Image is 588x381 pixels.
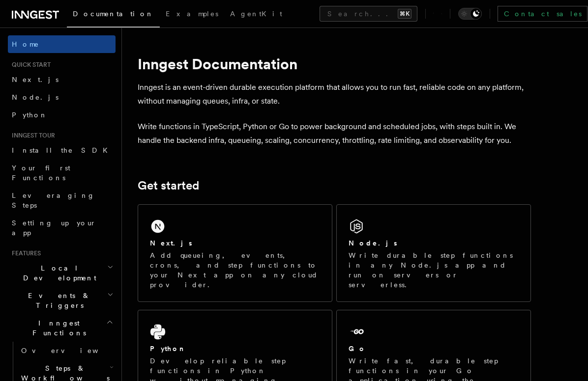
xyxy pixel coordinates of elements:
span: Next.js [12,76,59,83]
a: Setting up your app [8,214,116,242]
span: AgentKit [230,10,282,18]
p: Inngest is an event-driven durable execution platform that allows you to run fast, reliable code ... [138,81,531,108]
span: Python [12,111,48,119]
span: Events & Triggers [8,291,107,310]
button: Local Development [8,259,116,287]
span: Overview [21,347,122,354]
span: Documentation [73,10,154,18]
h2: Go [349,344,366,354]
span: Install the SDK [12,146,114,154]
span: Setting up your app [12,219,96,237]
span: Leveraging Steps [12,191,95,209]
a: Node.js [8,88,116,106]
a: Documentation [67,3,160,27]
span: Examples [166,10,218,18]
a: Contact sales [498,6,588,22]
span: Node.js [12,93,59,101]
span: Local Development [8,263,107,283]
span: Home [12,39,39,49]
p: Write functions in TypeScript, Python or Go to power background and scheduled jobs, with steps bu... [138,120,531,147]
h2: Python [150,344,186,354]
a: Home [8,35,116,53]
button: Toggle dark mode [458,8,482,20]
a: Your first Functions [8,159,116,187]
a: Next.jsAdd queueing, events, crons, and step functions to your Next app on any cloud provider. [138,204,332,302]
a: Node.jsWrite durable step functions in any Node.js app and run on servers or serverless. [336,204,531,302]
span: Inngest Functions [8,318,106,338]
span: Features [8,249,41,257]
kbd: ⌘K [398,9,412,19]
p: Write durable step functions in any Node.js app and run on servers or serverless. [349,250,519,290]
h2: Next.js [150,238,192,248]
button: Events & Triggers [8,287,116,314]
a: Install the SDK [8,141,116,159]
span: Quick start [8,61,51,69]
a: Leveraging Steps [8,187,116,214]
span: Your first Functions [12,164,70,182]
p: Add queueing, events, crons, and step functions to your Next app on any cloud provider. [150,250,320,290]
a: Python [8,106,116,124]
a: Overview [17,342,116,359]
h1: Inngest Documentation [138,55,531,73]
button: Inngest Functions [8,314,116,342]
a: Next.js [8,71,116,88]
a: AgentKit [224,3,288,27]
a: Examples [160,3,224,27]
h2: Node.js [349,238,397,248]
button: Search...⌘K [320,6,417,22]
span: Inngest tour [8,132,55,139]
a: Get started [138,179,199,192]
